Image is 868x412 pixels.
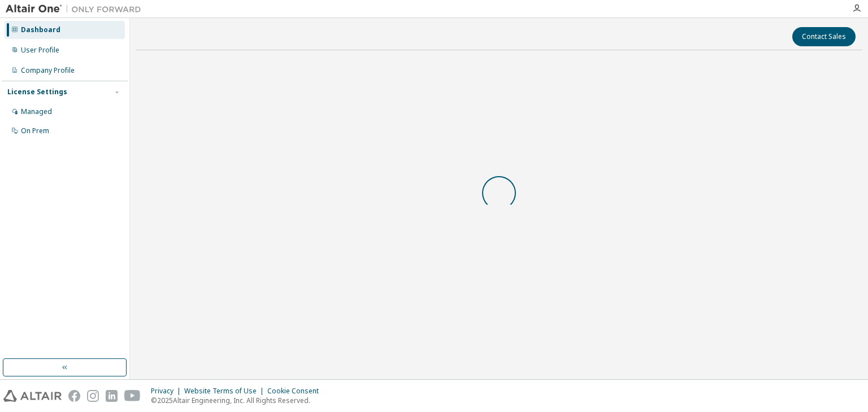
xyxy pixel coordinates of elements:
[21,126,49,135] div: On Prem
[267,387,325,396] div: Cookie Consent
[151,387,184,396] div: Privacy
[21,107,52,116] div: Managed
[6,3,147,15] img: Altair One
[21,66,75,75] div: Company Profile
[87,390,99,402] img: instagram.svg
[124,390,141,402] img: youtube.svg
[106,390,118,402] img: linkedin.svg
[21,46,59,55] div: User Profile
[68,390,80,402] img: facebook.svg
[7,87,67,97] div: License Settings
[151,396,325,405] p: © 2025 Altair Engineering, Inc. All Rights Reserved.
[21,25,60,34] div: Dashboard
[3,390,62,402] img: altair_logo.svg
[184,387,267,396] div: Website Terms of Use
[792,27,856,46] button: Contact Sales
